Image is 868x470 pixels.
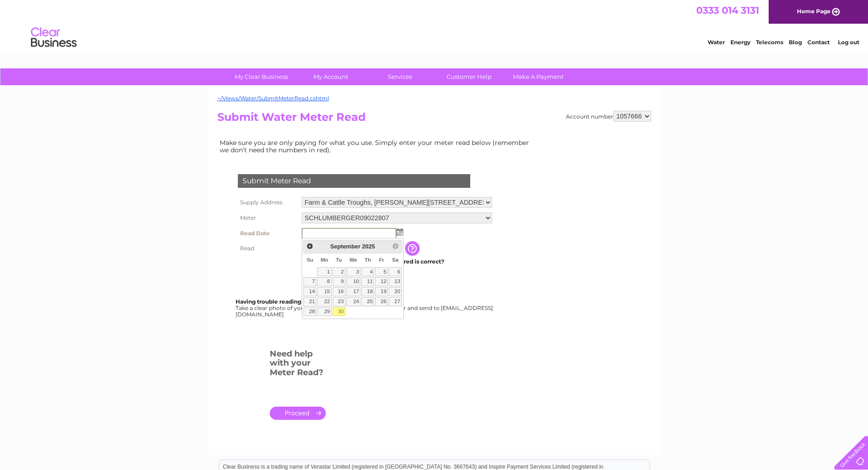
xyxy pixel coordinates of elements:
a: 26 [375,297,388,306]
a: 16 [333,287,345,296]
span: Prev [306,243,313,250]
a: 14 [303,287,316,296]
td: Make sure you are only paying for what you use. Simply enter your meter read below (remember we d... [217,137,536,156]
span: 2025 [362,243,375,250]
a: 30 [333,307,345,316]
a: Energy [730,39,750,46]
a: 13 [389,277,401,286]
a: 7 [303,277,316,286]
div: Clear Business is a trading name of Verastar Limited (registered in [GEOGRAPHIC_DATA] No. 3667643... [219,5,650,44]
th: Read [236,241,299,256]
a: 1 [317,267,331,276]
a: Blog [789,39,802,46]
a: Log out [838,39,859,46]
a: 10 [346,277,361,286]
img: logo.png [31,24,77,52]
a: 3 [346,267,361,276]
h3: Need help with your Meter Read? [270,347,326,382]
input: Information [405,241,421,256]
a: 27 [389,297,401,306]
a: Prev [304,241,315,252]
a: 4 [361,267,374,276]
a: 9 [333,277,345,286]
th: Supply Address [236,195,299,210]
h2: Submit Water Meter Read [217,111,651,128]
a: 22 [317,297,331,306]
span: Monday [321,257,329,263]
a: Water [708,39,725,46]
a: 21 [303,297,316,306]
a: 28 [303,307,316,316]
a: Customer Help [431,68,507,85]
a: 25 [361,297,374,306]
span: Tuesday [336,257,342,263]
a: 24 [346,297,361,306]
a: ~/Views/Water/SubmitMeterRead.cshtml [217,95,329,102]
span: Sunday [307,257,313,263]
a: 29 [317,307,331,316]
a: . [270,407,326,420]
a: 6 [389,267,401,276]
img: ... [396,228,403,236]
span: Friday [379,257,385,263]
a: My Clear Business [224,68,299,85]
a: 12 [375,277,388,286]
a: 18 [361,287,374,296]
div: Take a clear photo of your readings, tell us which supply it's for and send to [EMAIL_ADDRESS][DO... [236,299,494,317]
a: Make A Payment [501,68,576,85]
a: 11 [361,277,374,286]
a: 23 [333,297,345,306]
a: 20 [389,287,401,296]
td: Are you sure the read you have entered is correct? [299,256,494,268]
span: Thursday [365,257,371,263]
span: September [330,243,360,250]
a: Telecoms [756,39,783,46]
a: 0333 014 3131 [696,5,759,16]
b: Having trouble reading your meter? [236,298,338,305]
th: Read Date [236,226,299,241]
span: Wednesday [349,257,357,263]
a: 2 [333,267,345,276]
a: 15 [317,287,331,296]
span: Saturday [392,257,399,263]
a: 19 [375,287,388,296]
a: Contact [807,39,830,46]
a: 8 [317,277,331,286]
a: 17 [346,287,361,296]
div: Submit Meter Read [238,174,470,188]
th: Meter [236,210,299,226]
a: Services [362,68,437,85]
a: 5 [375,267,388,276]
a: My Account [293,68,368,85]
div: Account number [566,111,651,122]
